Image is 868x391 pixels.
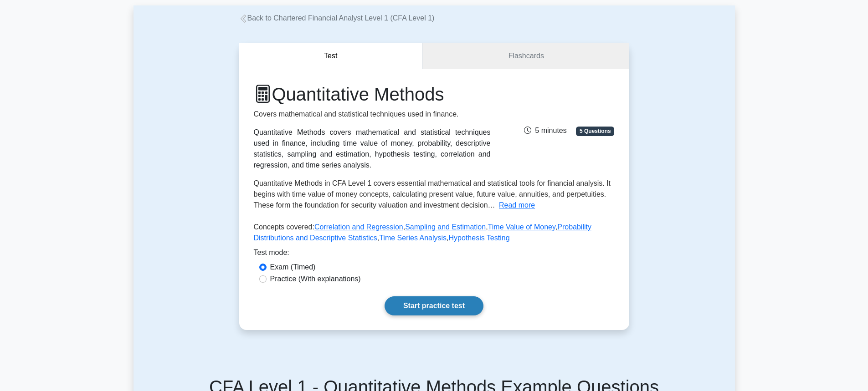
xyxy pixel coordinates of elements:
p: Concepts covered: , , , , , [254,222,615,247]
a: Back to Chartered Financial Analyst Level 1 (CFA Level 1) [239,14,435,22]
h1: Quantitative Methods [254,83,491,105]
span: 5 minutes [524,127,566,134]
a: Hypothesis Testing [449,234,510,242]
a: Start practice test [385,296,483,315]
a: Flashcards [423,43,629,69]
a: Time Value of Money [488,223,555,231]
label: Practice (With explanations) [270,274,361,284]
div: Test mode: [254,247,615,262]
span: Quantitative Methods in CFA Level 1 covers essential mathematical and statistical tools for finan... [254,179,611,209]
button: Read more [499,200,535,211]
a: Sampling and Estimation [405,223,486,231]
div: Quantitative Methods covers mathematical and statistical techniques used in finance, including ti... [254,127,491,171]
label: Exam (Timed) [270,262,316,273]
a: Time Series Analysis [379,234,447,242]
a: Correlation and Regression [314,223,403,231]
button: Test [239,43,423,69]
span: 5 Questions [576,127,614,136]
p: Covers mathematical and statistical techniques used in finance. [254,109,491,120]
